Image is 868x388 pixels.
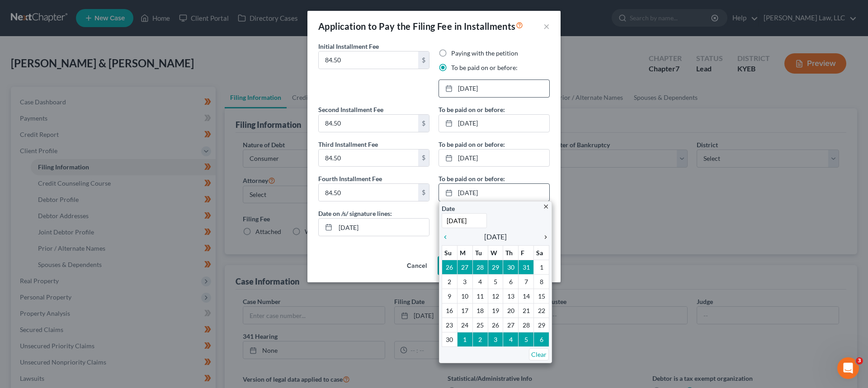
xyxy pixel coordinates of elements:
[519,246,534,260] th: F
[457,260,472,275] td: 27
[534,275,549,289] td: 8
[457,332,472,347] td: 1
[488,318,503,332] td: 26
[837,357,859,379] iframe: Intercom live chat
[442,318,458,332] td: 23
[442,260,458,275] td: 26
[519,289,534,304] td: 14
[534,289,549,304] td: 15
[318,42,379,51] label: Initial Installment Fee
[488,332,503,347] td: 3
[442,332,458,347] td: 30
[488,289,503,304] td: 12
[439,140,505,149] label: To be paid on or before:
[439,115,549,132] a: [DATE]
[503,260,519,275] td: 30
[439,80,549,97] a: [DATE]
[484,231,507,242] span: [DATE]
[529,348,549,360] a: Clear
[503,289,519,304] td: 13
[418,51,429,69] div: $
[503,332,519,347] td: 4
[439,174,505,183] label: To be paid on or before:
[442,304,458,318] td: 16
[472,275,488,289] td: 4
[319,150,418,167] input: 0.00
[439,150,549,167] a: [DATE]
[457,275,472,289] td: 3
[519,275,534,289] td: 7
[503,318,519,332] td: 27
[335,219,429,236] input: MM/DD/YYYY
[519,318,534,332] td: 28
[543,21,550,32] button: ×
[519,304,534,318] td: 21
[472,289,488,304] td: 11
[472,246,488,260] th: Tu
[418,184,429,201] div: $
[319,51,418,69] input: 0.00
[856,357,863,365] span: 3
[318,209,392,218] label: Date on /s/ signature lines:
[318,105,383,114] label: Second Installment Fee
[442,213,487,228] input: 1/1/2013
[542,201,549,211] a: close
[519,260,534,275] td: 31
[418,115,429,132] div: $
[534,332,549,347] td: 6
[488,275,503,289] td: 5
[519,332,534,347] td: 5
[534,304,549,318] td: 22
[318,20,523,33] div: Application to Pay the Filing Fee in Installments
[534,260,549,275] td: 1
[451,63,518,72] label: To be paid on or before:
[319,115,418,132] input: 0.00
[488,304,503,318] td: 19
[442,231,453,242] a: chevron_left
[534,246,549,260] th: Sa
[472,332,488,347] td: 2
[503,275,519,289] td: 6
[418,150,429,167] div: $
[542,203,549,210] i: close
[503,304,519,318] td: 20
[439,105,505,114] label: To be paid on or before:
[457,246,472,260] th: M
[457,318,472,332] td: 24
[488,246,503,260] th: W
[534,318,549,332] td: 29
[318,174,382,183] label: Fourth Installment Fee
[451,49,518,58] label: Paying with the petition
[442,204,455,213] label: Date
[472,260,488,275] td: 28
[472,318,488,332] td: 25
[488,260,503,275] td: 29
[439,184,549,201] a: [DATE]
[400,257,434,275] button: Cancel
[319,184,418,201] input: 0.00
[538,234,549,241] i: chevron_right
[538,231,549,242] a: chevron_right
[442,234,453,241] i: chevron_left
[503,246,519,260] th: Th
[442,246,458,260] th: Su
[438,256,550,275] button: Save to Client Document Storage
[472,304,488,318] td: 18
[442,289,458,304] td: 9
[457,289,472,304] td: 10
[442,275,458,289] td: 2
[318,140,378,149] label: Third Installment Fee
[457,304,472,318] td: 17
